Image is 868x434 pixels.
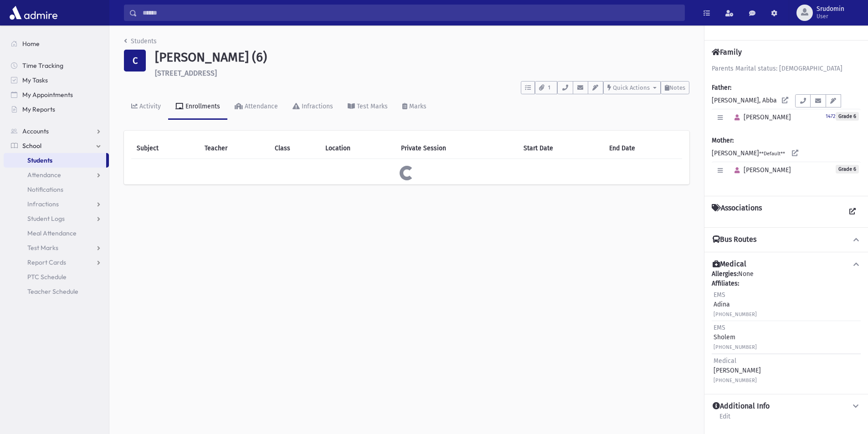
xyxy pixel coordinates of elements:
[4,138,109,153] a: School
[826,112,836,120] a: 1472
[603,81,661,94] button: Quick Actions
[712,280,739,287] b: Affiliates:
[355,102,388,110] div: Test Marks
[22,91,73,99] span: My Appointments
[714,357,736,365] span: Medical
[124,94,168,120] a: Activity
[137,5,684,21] input: Search
[714,311,757,317] small: [PHONE_NUMBER]
[4,197,109,211] a: Infractions
[27,214,65,223] span: Student Logs
[713,235,756,245] h4: Bus Routes
[4,87,109,102] a: My Appointments
[243,102,278,110] div: Attendance
[4,102,109,117] a: My Reports
[714,291,725,299] span: EMS
[712,48,742,56] h4: Family
[712,204,762,220] h4: Associations
[714,356,761,385] div: [PERSON_NAME]
[184,102,220,110] div: Enrollments
[395,94,434,120] a: Marks
[27,156,52,164] span: Students
[712,64,861,189] div: [PERSON_NAME], Abba [PERSON_NAME]
[300,102,333,110] div: Infractions
[712,84,731,92] b: Father:
[4,73,109,87] a: My Tasks
[4,124,109,138] a: Accounts
[826,113,836,119] small: 1472
[836,165,859,174] span: Grade 6
[535,81,557,94] button: 1
[22,142,41,150] span: School
[4,168,109,182] a: Attendance
[4,284,109,299] a: Teacher Schedule
[4,211,109,226] a: Student Logs
[613,84,650,91] span: Quick Actions
[545,84,553,92] span: 1
[713,260,746,269] h4: Medical
[661,81,689,94] button: Notes
[27,171,61,179] span: Attendance
[4,255,109,270] a: Report Cards
[340,94,395,120] a: Test Marks
[199,138,269,159] th: Teacher
[714,324,725,332] span: EMS
[27,229,77,237] span: Meal Attendance
[155,69,689,77] h6: [STREET_ADDRESS]
[320,138,395,159] th: Location
[604,138,682,159] th: End Date
[7,4,60,22] img: AdmirePro
[22,105,55,113] span: My Reports
[269,138,320,159] th: Class
[817,13,844,20] span: User
[712,64,861,73] div: Parents Marital status: [DEMOGRAPHIC_DATA]
[712,137,734,144] b: Mother:
[712,269,861,387] div: None
[155,50,689,65] h1: [PERSON_NAME] (6)
[4,226,109,240] a: Meal Attendance
[138,102,161,110] div: Activity
[131,138,199,159] th: Subject
[4,58,109,73] a: Time Tracking
[844,204,861,220] a: View all Associations
[168,94,227,120] a: Enrollments
[719,411,731,428] a: Edit
[4,36,109,51] a: Home
[730,113,791,121] span: [PERSON_NAME]
[407,102,426,110] div: Marks
[836,112,859,121] span: Grade 6
[27,185,63,194] span: Notifications
[27,244,58,252] span: Test Marks
[712,402,861,411] button: Additional Info
[714,344,757,350] small: [PHONE_NUMBER]
[669,84,685,91] span: Notes
[27,287,78,296] span: Teacher Schedule
[714,290,757,319] div: Adina
[713,402,770,411] h4: Additional Info
[27,258,66,266] span: Report Cards
[817,5,844,13] span: Srudomin
[4,153,106,168] a: Students
[124,37,157,45] a: Students
[22,61,63,70] span: Time Tracking
[4,240,109,255] a: Test Marks
[714,323,757,352] div: Sholem
[124,50,146,71] div: C
[22,127,49,135] span: Accounts
[27,200,59,208] span: Infractions
[395,138,518,159] th: Private Session
[285,94,340,120] a: Infractions
[4,270,109,284] a: PTC Schedule
[27,273,67,281] span: PTC Schedule
[712,235,861,245] button: Bus Routes
[22,76,48,84] span: My Tasks
[22,40,40,48] span: Home
[227,94,285,120] a: Attendance
[518,138,604,159] th: Start Date
[712,270,738,278] b: Allergies:
[712,260,861,269] button: Medical
[714,378,757,383] small: [PHONE_NUMBER]
[730,166,791,174] span: [PERSON_NAME]
[4,182,109,197] a: Notifications
[124,36,157,50] nav: breadcrumb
